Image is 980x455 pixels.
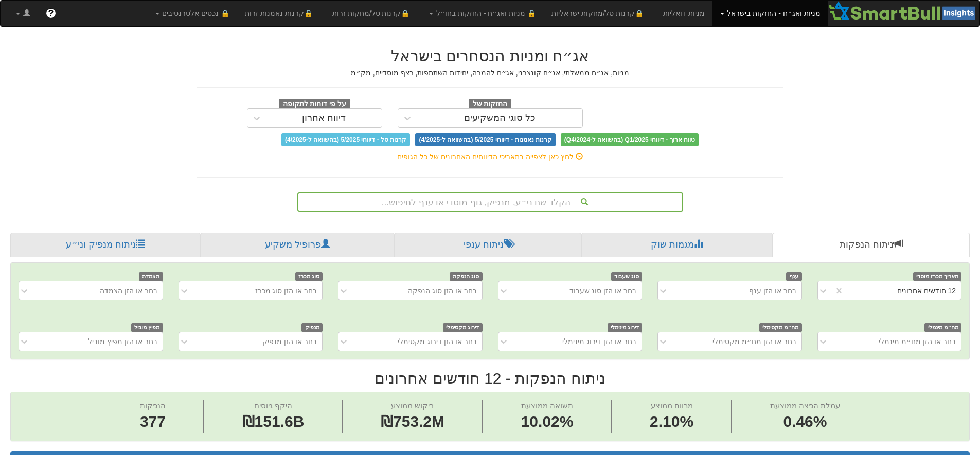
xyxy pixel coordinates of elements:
[298,193,682,211] div: הקלד שם ני״ע, מנפיק, גוף מוסדי או ענף לחיפוש...
[255,286,317,296] div: בחר או הזן סוג מכרז
[197,69,783,77] h5: מניות, אג״ח ממשלתי, אג״ח קונצרני, אג״ח להמרה, יחידות השתתפות, רצף מוסדיים, מק״מ
[913,272,961,281] span: תאריך מכרז מוסדי
[749,286,796,296] div: בחר או הזן ענף
[140,411,166,433] span: 377
[140,401,166,410] span: הנפקות
[469,99,512,110] span: החזקות של
[581,233,772,257] a: מגמות שוק
[651,401,693,410] span: מרווח ממוצע
[148,1,238,26] a: 🔒 נכסים אלטרנטיבים
[569,286,636,296] div: בחר או הזן סוג שעבוד
[924,323,961,332] span: מח״מ מינמלי
[712,336,796,347] div: בחר או הזן מח״מ מקסימלי
[450,272,483,281] span: סוג הנפקה
[544,1,655,26] a: 🔒קרנות סל/מחקות ישראליות
[254,401,292,410] span: היקף גיוסים
[879,336,956,347] div: בחר או הזן מח״מ מינמלי
[262,336,317,347] div: בחר או הזן מנפיק
[281,133,410,146] span: קרנות סל - דיווחי 5/2025 (בהשוואה ל-4/2025)
[189,151,791,162] div: לחץ כאן לצפייה בתאריכי הדיווחים האחרונים של כל הגופים
[655,1,712,26] a: מניות דואליות
[421,1,544,26] a: 🔒 מניות ואג״ח - החזקות בחו״ל
[242,413,305,430] span: ₪151.6B
[770,401,840,410] span: עמלת הפצה ממוצעת
[197,47,783,64] h2: אג״ח ומניות הנסחרים בישראל
[773,233,970,257] a: ניתוח הנפקות
[712,1,828,26] a: מניות ואג״ח - החזקות בישראל
[38,1,64,26] a: ?
[897,286,956,296] div: 12 חודשים אחרונים
[562,336,636,347] div: בחר או הזן דירוג מינימלי
[88,336,157,347] div: בחר או הזן מפיץ מוביל
[828,1,979,21] img: Smartbull
[325,1,421,26] a: 🔒קרנות סל/מחקות זרות
[395,233,581,257] a: ניתוח ענפי
[561,133,699,146] span: טווח ארוך - דיווחי Q1/2025 (בהשוואה ל-Q4/2024)
[391,401,434,410] span: ביקוש ממוצע
[301,323,323,332] span: מנפיק
[10,233,201,257] a: ניתוח מנפיק וני״ע
[48,8,54,18] span: ?
[201,233,394,257] a: פרופיל משקיע
[302,113,346,123] div: דיווח אחרון
[759,323,802,332] span: מח״מ מקסימלי
[443,323,483,332] span: דירוג מקסימלי
[398,336,477,347] div: בחר או הזן דירוג מקסימלי
[279,99,350,110] span: על פי דוחות לתקופה
[611,272,643,281] span: סוג שעבוד
[408,286,477,296] div: בחר או הזן סוג הנפקה
[464,113,536,123] div: כל סוגי המשקיעים
[100,286,157,296] div: בחר או הזן הצמדה
[786,272,802,281] span: ענף
[237,1,325,26] a: 🔒קרנות נאמנות זרות
[10,370,970,387] h2: ניתוח הנפקות - 12 חודשים אחרונים
[415,133,555,146] span: קרנות נאמנות - דיווחי 5/2025 (בהשוואה ל-4/2025)
[131,323,163,332] span: מפיץ מוביל
[295,272,323,281] span: סוג מכרז
[139,272,163,281] span: הצמדה
[521,411,574,433] span: 10.02%
[521,401,573,410] span: תשואה ממוצעת
[650,411,693,433] span: 2.10%
[770,411,840,433] span: 0.46%
[381,413,444,430] span: ₪753.2M
[608,323,643,332] span: דירוג מינימלי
